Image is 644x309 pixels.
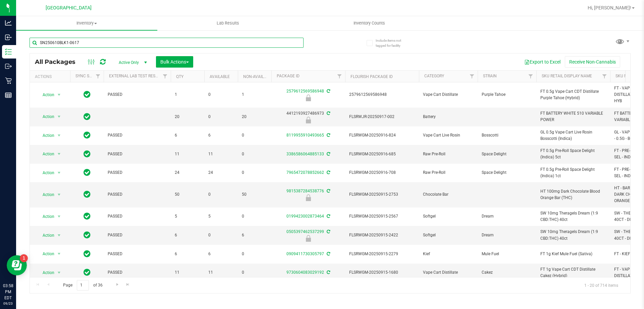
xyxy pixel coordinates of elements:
[326,270,330,275] span: Sync from Compliance System
[349,269,415,276] span: FLSRWGM-20250915-1680
[176,74,183,79] a: Qty
[286,89,324,93] a: 2579612569586948
[20,254,28,262] iframe: Resource center unread badge
[242,151,267,157] span: 0
[270,110,346,123] div: 4412193927486973
[242,132,267,139] span: 0
[55,249,63,259] span: select
[349,191,415,198] span: FLSRWGM-20250915-2753
[55,149,63,159] span: select
[326,152,330,156] span: Sync from Compliance System
[175,232,200,238] span: 6
[93,71,104,82] a: Filter
[175,269,200,276] span: 11
[615,74,636,78] a: SKU Name
[175,114,200,120] span: 20
[208,91,234,98] span: 0
[208,20,248,26] span: Lab Results
[467,71,478,82] a: Filter
[588,5,631,10] span: Hi, [PERSON_NAME]!
[46,5,92,11] span: [GEOGRAPHIC_DATA]
[208,251,234,257] span: 6
[482,251,532,257] span: Mule Fuel
[55,231,63,240] span: select
[208,151,234,157] span: 11
[286,152,324,156] a: 3386586064885133
[326,189,330,193] span: Sync from Compliance System
[108,191,167,198] span: PASSED
[349,132,415,139] span: FLSRWGM-20250916-824
[55,131,63,140] span: select
[5,92,12,99] inline-svg: Reports
[423,91,474,98] span: Vape Cart Distillate
[108,132,167,139] span: PASSED
[423,269,474,276] span: Vape Cart Distillate
[540,148,606,160] span: FT 0.5g Pre-Roll Space Delight (Indica) 5ct
[482,169,532,176] span: Space Delight
[326,214,330,219] span: Sync from Compliance System
[344,20,394,26] span: Inventory Counts
[55,190,63,199] span: select
[482,232,532,238] span: Dream
[286,229,324,234] a: 0505397462537299
[423,213,474,220] span: Softgel
[599,71,610,82] a: Filter
[483,74,497,78] a: Strain
[55,268,63,277] span: select
[108,232,167,238] span: PASSED
[286,214,324,219] a: 0199423002873464
[270,194,346,201] div: Launch Hold
[242,114,267,120] span: 20
[175,132,200,139] span: 6
[242,232,267,238] span: 6
[35,74,67,79] div: Actions
[326,252,330,256] span: Sync from Compliance System
[55,90,63,100] span: select
[175,191,200,198] span: 50
[84,249,91,259] span: In Sync
[520,56,565,68] button: Export to Excel
[175,213,200,220] span: 5
[326,170,330,175] span: Sync from Compliance System
[84,190,91,199] span: In Sync
[37,249,55,259] span: Action
[326,133,330,138] span: Sync from Compliance System
[242,91,267,98] span: 1
[299,16,440,30] a: Inventory Counts
[5,48,12,55] inline-svg: Inventory
[286,189,324,193] a: 9815387284538776
[160,71,171,82] a: Filter
[37,268,55,277] span: Action
[482,151,532,157] span: Space Delight
[30,38,304,48] input: Search Package ID, Item Name, SKU, Lot or Part Number...
[349,213,415,220] span: FLSRWGM-20250915-2567
[208,213,234,220] span: 5
[423,251,474,257] span: Kief
[482,269,532,276] span: Cakez
[210,74,230,79] a: Available
[351,74,393,79] a: Flourish Package ID
[540,110,606,123] span: FT BATTERY WHITE 510 VARIABLE POWER
[108,169,167,176] span: PASSED
[579,280,624,290] span: 1 - 20 of 714 items
[423,191,474,198] span: Chocolate Bar
[565,56,620,68] button: Receive Non-Cannabis
[326,229,330,234] span: Sync from Compliance System
[242,169,267,176] span: 0
[77,280,89,291] input: 1
[208,232,234,238] span: 0
[540,229,606,241] span: SW 10mg Theragels Dream (1:9 CBD:THC) 40ct
[55,112,63,121] span: select
[349,91,415,98] span: 2579612569586948
[112,280,122,289] a: Go to the next page
[84,90,91,99] span: In Sync
[37,149,55,159] span: Action
[540,188,606,201] span: HT 100mg Dark Chocolate Blood Orange Bar (THC)
[5,34,12,41] inline-svg: Inbound
[540,166,606,179] span: FT 0.5g Pre-Roll Space Delight (Indica) 1ct
[208,132,234,139] span: 6
[540,251,606,257] span: FT 1g Kief Mule Fuel (Sativa)
[16,20,157,26] span: Inventory
[270,235,346,242] div: Newly Received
